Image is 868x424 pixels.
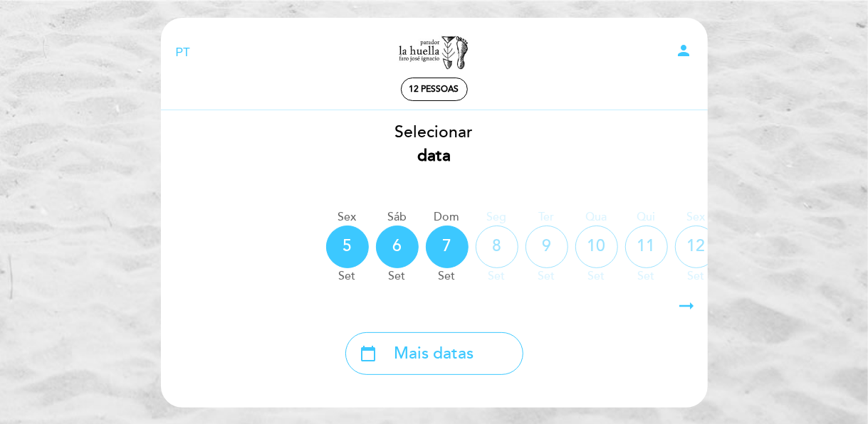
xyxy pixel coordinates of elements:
[376,226,419,268] div: 6
[575,226,618,268] div: 10
[376,209,419,226] div: Sáb
[675,226,718,268] div: 12
[676,42,693,59] i: person
[675,268,718,285] div: set
[525,226,568,268] div: 9
[575,209,618,226] div: Qua
[525,268,568,285] div: set
[575,268,618,285] div: set
[326,268,369,285] div: set
[326,226,369,268] div: 5
[625,209,668,226] div: Qui
[326,209,369,226] div: Sex
[345,33,523,73] a: Parador La Huella
[376,268,419,285] div: set
[409,84,459,95] span: 12 pessoas
[676,42,693,64] button: person
[360,341,377,366] i: calendar_today
[417,146,451,166] b: data
[625,226,668,268] div: 11
[394,342,474,366] span: Mais datas
[426,226,469,268] div: 7
[675,209,718,226] div: Sex
[676,291,698,322] i: arrow_right_alt
[476,226,518,268] div: 8
[160,121,708,168] div: Selecionar
[476,209,518,226] div: Seg
[625,268,668,285] div: set
[426,268,469,285] div: set
[476,268,518,285] div: set
[426,209,469,226] div: Dom
[525,209,568,226] div: Ter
